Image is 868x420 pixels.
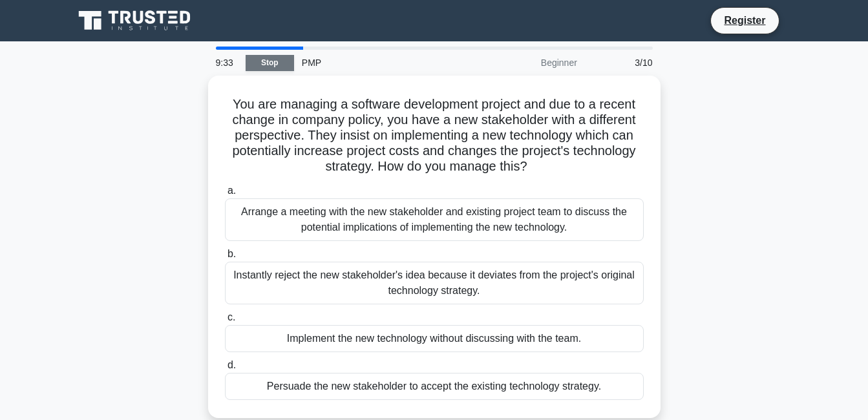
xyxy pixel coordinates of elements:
[228,359,236,370] span: d.
[294,50,472,76] div: PMP
[225,198,644,241] div: Arrange a meeting with the new stakeholder and existing project team to discuss the potential imp...
[228,311,235,322] span: c.
[225,373,644,400] div: Persuade the new stakeholder to accept the existing technology strategy.
[228,248,236,259] span: b.
[246,55,294,71] a: Stop
[208,50,246,76] div: 9:33
[225,325,644,352] div: Implement the new technology without discussing with the team.
[224,96,645,175] h5: You are managing a software development project and due to a recent change in company policy, you...
[585,50,661,76] div: 3/10
[225,262,644,304] div: Instantly reject the new stakeholder's idea because it deviates from the project's original techn...
[228,185,236,196] span: a.
[472,50,585,76] div: Beginner
[716,12,773,28] a: Register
